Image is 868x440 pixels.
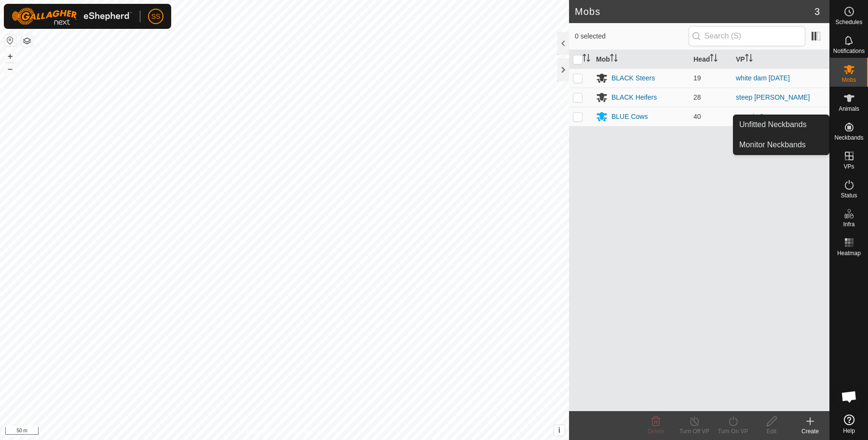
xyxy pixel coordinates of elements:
[575,6,814,17] h2: Mobs
[841,193,857,198] span: Status
[12,8,132,25] img: Gallagher Logo
[246,427,283,436] a: Privacy Policy
[732,50,829,69] th: VP
[837,250,861,256] span: Heatmap
[736,74,790,82] a: white dam [DATE]
[834,135,863,141] span: Neckbands
[752,427,791,436] div: Edit
[843,428,855,434] span: Help
[554,425,565,436] button: i
[4,51,16,62] button: +
[736,113,764,120] a: magpie 2
[4,35,16,46] button: Reset Map
[736,93,810,101] a: steep [PERSON_NAME]
[675,427,714,436] div: Turn Off VP
[689,26,805,46] input: Search (S)
[583,55,590,63] p-sorticon: Activate to sort
[151,12,161,22] span: SS
[733,115,829,134] a: Unfitted Neckbands
[842,77,856,83] span: Mobs
[833,48,865,54] span: Notifications
[693,74,701,82] span: 19
[611,73,655,83] div: BLACK Steers
[4,63,16,75] button: –
[739,119,807,130] span: Unfitted Neckbands
[843,164,854,169] span: VPs
[693,93,701,101] span: 28
[843,221,854,227] span: Infra
[814,4,820,19] span: 3
[733,135,829,155] a: Monitor Neckbands
[739,139,806,151] span: Monitor Neckbands
[611,92,657,103] div: BLACK Heifers
[830,411,868,438] a: Help
[710,55,718,63] p-sorticon: Activate to sort
[575,31,689,41] span: 0 selected
[294,427,323,436] a: Contact Us
[835,382,864,411] div: Open chat
[745,55,753,63] p-sorticon: Activate to sort
[558,426,560,434] span: i
[791,427,829,436] div: Create
[21,35,33,47] button: Map Layers
[714,427,752,436] div: Turn On VP
[839,106,859,112] span: Animals
[611,112,648,122] div: BLUE Cows
[648,428,665,435] span: Delete
[693,113,701,120] span: 40
[690,50,732,69] th: Head
[610,55,618,63] p-sorticon: Activate to sort
[835,19,862,25] span: Schedules
[592,50,690,69] th: Mob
